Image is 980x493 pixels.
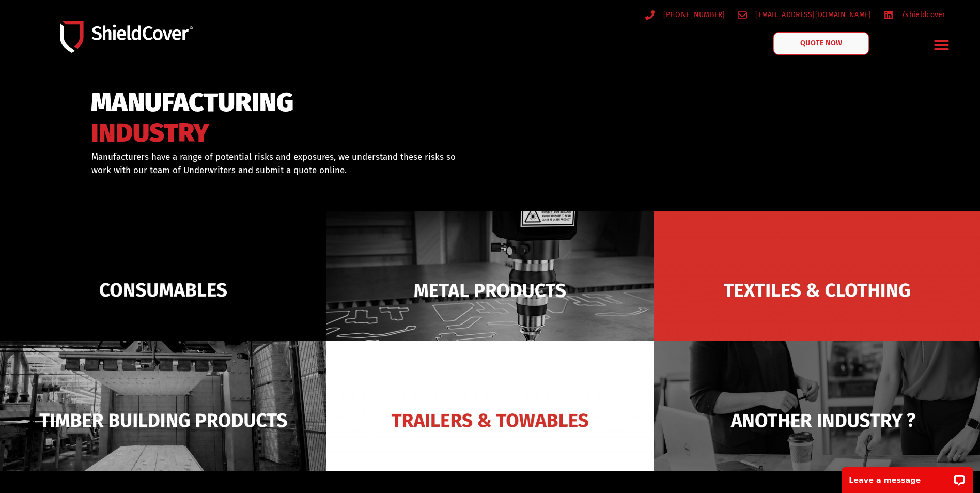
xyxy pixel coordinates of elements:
a: QUOTE NOW [773,32,869,55]
iframe: LiveChat chat widget [835,460,980,493]
a: [EMAIL_ADDRESS][DOMAIN_NAME] [738,8,872,21]
span: [PHONE_NUMBER] [661,8,725,21]
a: /shieldcover [884,8,945,21]
span: [EMAIL_ADDRESS][DOMAIN_NAME] [753,8,871,21]
a: [PHONE_NUMBER] [645,8,725,21]
p: Manufacturers have a range of potential risks and exposures, we understand these risks so work wi... [91,150,477,177]
span: /shieldcover [899,8,945,21]
span: QUOTE NOW [801,40,842,47]
img: Shield-Cover-Underwriting-Australia-logo-full [60,21,193,53]
div: Menu Toggle [929,33,954,57]
span: MANUFACTURING [91,92,293,113]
